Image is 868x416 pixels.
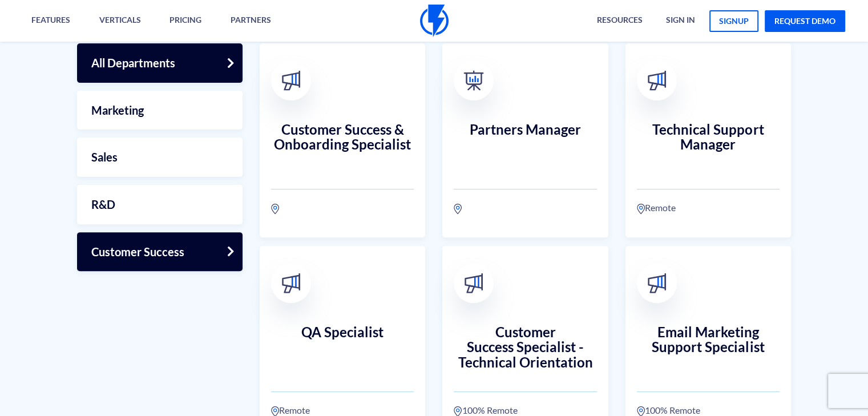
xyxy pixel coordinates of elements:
a: Technical Support Manager Remote [625,43,791,237]
a: request demo [765,10,845,32]
img: location.svg [271,203,279,215]
img: broadcast.svg [464,273,484,293]
h3: Technical Support Manager [637,122,780,168]
a: signup [709,10,758,32]
a: Customer Success [77,232,243,272]
h3: Partners Manager [454,122,596,168]
img: broadcast.svg [281,273,301,293]
h3: Customer Success Specialist - Technical Orientation [454,325,596,370]
a: Sales [77,138,243,177]
span: Remote [645,201,676,215]
a: Partners Manager [442,43,608,237]
a: R&D [77,185,243,224]
img: broadcast.svg [647,71,667,91]
a: Customer Success & Onboarding Specialist [260,43,425,237]
a: All Departments [77,43,243,83]
h3: Email Marketing Support Specialist [637,325,780,370]
img: broadcast.svg [281,71,301,91]
img: location.svg [454,203,462,215]
h3: QA Specialist [271,325,414,370]
img: location.svg [637,203,645,215]
img: 03-1.png [464,71,484,91]
h3: Customer Success & Onboarding Specialist [271,122,414,168]
a: Marketing [77,91,243,130]
img: broadcast.svg [647,273,667,293]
